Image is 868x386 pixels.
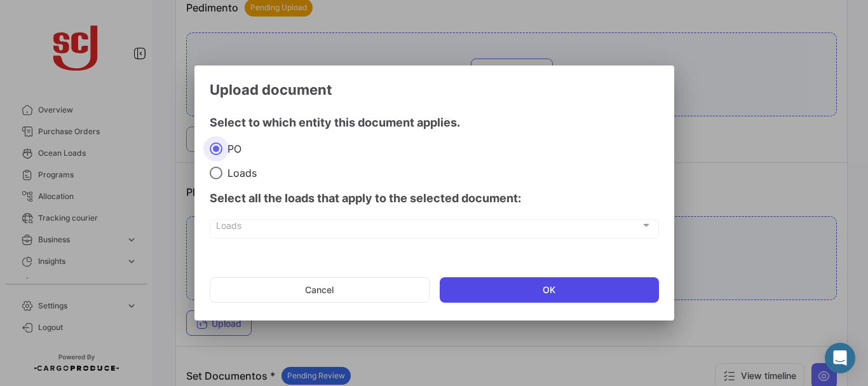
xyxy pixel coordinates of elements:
button: Cancel [210,277,430,303]
h4: Select to which entity this document applies. [210,114,659,132]
span: Loads [222,167,257,179]
div: Abrir Intercom Messenger [825,343,855,373]
span: PO [222,142,241,155]
button: OK [440,277,659,303]
h4: Select all the loads that apply to the selected document: [210,190,659,207]
h3: Upload document [210,81,659,99]
span: Loads [216,223,641,233]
